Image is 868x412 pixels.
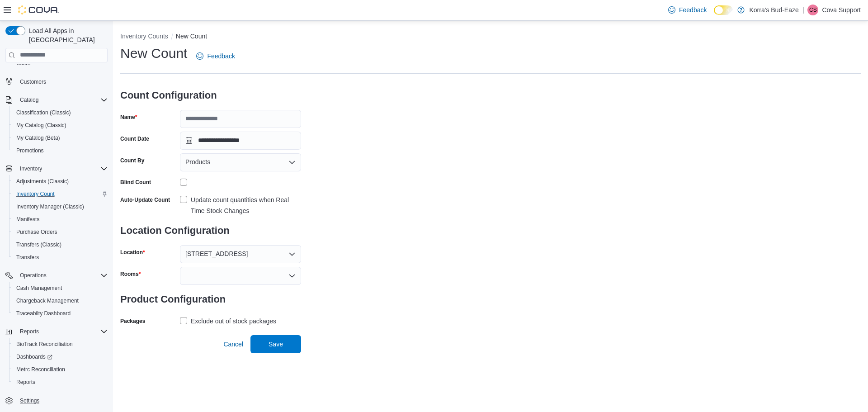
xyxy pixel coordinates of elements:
[269,340,283,349] span: Save
[9,238,111,251] button: Transfers (Classic)
[16,395,43,406] a: Settings
[13,239,65,250] a: Transfers (Classic)
[9,119,111,132] button: My Catalog (Classic)
[13,120,108,131] span: My Catalog (Classic)
[16,254,39,261] span: Transfers
[9,144,111,157] button: Promotions
[2,94,111,106] button: Catalog
[20,397,39,404] span: Settings
[9,188,111,200] button: Inventory Count
[2,394,111,407] button: Settings
[16,109,71,116] span: Classification (Classic)
[16,122,66,129] span: My Catalog (Classic)
[822,5,861,15] p: Cova Support
[16,366,65,373] span: Metrc Reconciliation
[9,338,111,350] button: BioTrack Reconciliation
[16,353,52,360] span: Dashboards
[120,317,145,325] label: Packages
[9,350,111,363] a: Dashboards
[807,5,818,15] div: Cova Support
[16,341,73,348] span: BioTrack Reconciliation
[13,214,108,225] span: Manifests
[16,241,61,248] span: Transfers (Classic)
[120,196,170,204] label: Auto-Update Count
[714,5,733,15] input: Dark Mode
[120,157,144,164] label: Count By
[13,176,108,187] span: Adjustments (Classic)
[13,364,69,375] a: Metrc Reconciliation
[120,33,168,40] button: Inventory Counts
[120,179,151,186] div: Blind Count
[176,33,207,40] button: New Count
[2,75,111,88] button: Customers
[665,1,710,19] a: Feedback
[802,5,804,15] p: |
[2,162,111,175] button: Inventory
[9,175,111,188] button: Adjustments (Classic)
[9,307,111,320] button: Traceabilty Dashboard
[120,285,301,314] h3: Product Configuration
[16,95,42,105] button: Catalog
[185,156,210,167] span: Products
[13,189,108,199] span: Inventory Count
[13,107,108,118] span: Classification (Classic)
[13,308,108,319] span: Traceabilty Dashboard
[13,283,108,294] span: Cash Management
[16,178,69,185] span: Adjustments (Classic)
[9,376,111,388] button: Reports
[9,363,111,376] button: Metrc Reconciliation
[2,325,111,338] button: Reports
[13,295,108,306] span: Chargeback Management
[9,282,111,294] button: Cash Management
[13,214,43,225] a: Manifests
[16,270,50,281] button: Operations
[16,147,44,154] span: Promotions
[16,297,79,304] span: Chargeback Management
[16,326,42,337] button: Reports
[120,135,149,142] label: Count Date
[288,159,296,166] button: Open list of options
[16,270,108,281] span: Operations
[13,377,39,388] a: Reports
[16,203,84,210] span: Inventory Manager (Classic)
[16,163,46,174] button: Inventory
[2,269,111,282] button: Operations
[25,26,108,44] span: Load All Apps in [GEOGRAPHIC_DATA]
[193,47,238,65] a: Feedback
[16,216,39,223] span: Manifests
[180,132,301,150] input: Press the down key to open a popover containing a calendar.
[16,95,108,105] span: Catalog
[13,133,108,143] span: My Catalog (Beta)
[13,189,58,199] a: Inventory Count
[13,107,75,118] a: Classification (Classic)
[13,339,76,350] a: BioTrack Reconciliation
[120,81,301,110] h3: Count Configuration
[13,295,82,306] a: Chargeback Management
[120,114,137,121] label: Name
[16,190,55,198] span: Inventory Count
[16,379,35,386] span: Reports
[13,339,108,350] span: BioTrack Reconciliation
[13,227,108,237] span: Purchase Orders
[16,284,62,292] span: Cash Management
[13,120,70,131] a: My Catalog (Classic)
[9,226,111,238] button: Purchase Orders
[9,251,111,264] button: Transfers
[13,176,72,187] a: Adjustments (Classic)
[9,200,111,213] button: Inventory Manager (Classic)
[9,213,111,226] button: Manifests
[20,96,38,104] span: Catalog
[13,252,42,263] a: Transfers
[120,216,301,245] h3: Location Configuration
[13,133,64,143] a: My Catalog (Beta)
[13,145,108,156] span: Promotions
[13,145,47,156] a: Promotions
[185,248,248,259] span: [STREET_ADDRESS]
[18,5,59,14] img: Cova
[9,106,111,119] button: Classification (Classic)
[16,326,108,337] span: Reports
[288,251,296,258] button: Open list of options
[207,52,235,61] span: Feedback
[9,132,111,144] button: My Catalog (Beta)
[13,377,108,388] span: Reports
